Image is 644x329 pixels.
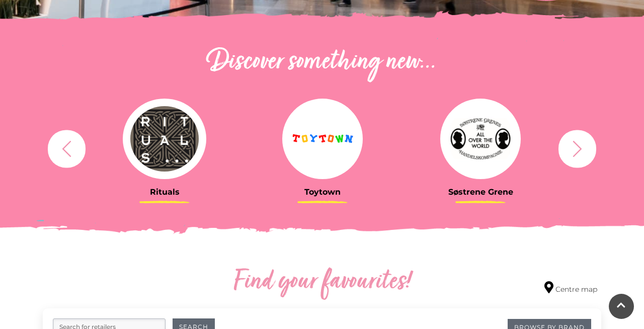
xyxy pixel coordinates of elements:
h3: Søstrene Grene [409,187,552,197]
a: Centre map [544,281,597,295]
a: Søstrene Grene [409,99,552,197]
h3: Rituals [93,187,236,197]
a: Rituals [93,99,236,197]
h2: Discover something new... [43,46,601,78]
h2: Find your favourites! [138,266,506,298]
a: Toytown [251,99,394,197]
h3: Toytown [251,187,394,197]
